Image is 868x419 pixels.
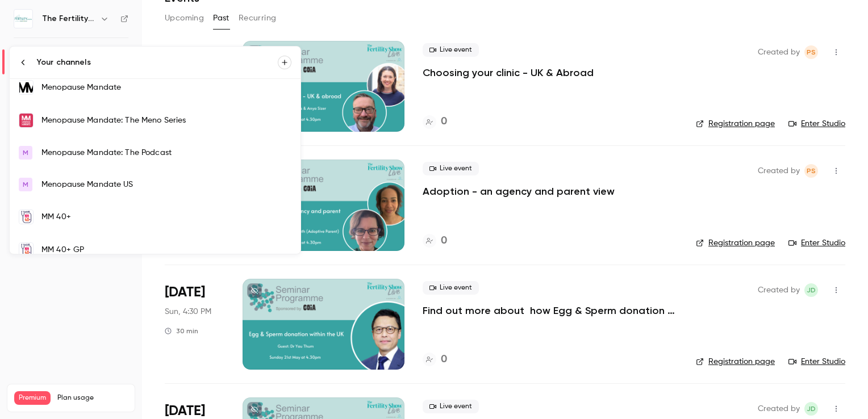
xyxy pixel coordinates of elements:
div: Menopause Mandate [41,82,291,93]
div: MM 40+ GP [41,244,291,255]
img: MM 40+ GP [19,243,33,257]
div: MM 40+ [41,211,291,223]
div: Menopause Mandate: The Podcast [41,147,291,158]
div: Menopause Mandate US [41,179,291,190]
img: MM 40+ [19,210,33,224]
div: Your channels [37,57,278,68]
div: Menopause Mandate: The Meno Series [41,115,291,126]
span: M [23,148,28,158]
span: M [23,179,28,190]
img: Menopause Mandate [19,81,33,94]
img: Menopause Mandate: The Meno Series [19,114,33,127]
